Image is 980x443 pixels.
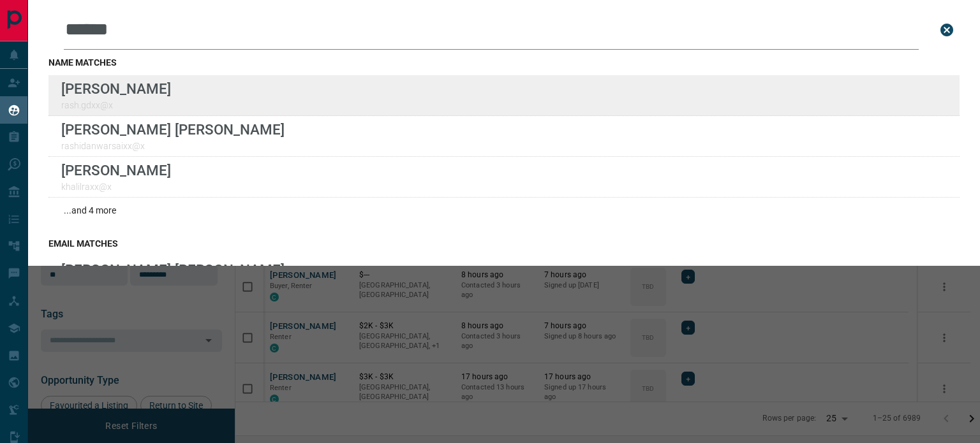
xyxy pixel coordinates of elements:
button: close search bar [934,17,960,43]
p: [PERSON_NAME] [61,162,171,178]
p: [PERSON_NAME] [PERSON_NAME] [61,121,285,138]
p: khalilraxx@x [61,182,171,192]
h3: name matches [48,57,960,68]
p: [PERSON_NAME] [PERSON_NAME] [61,261,285,278]
h3: email matches [48,238,960,249]
p: rash.gdxx@x [61,100,171,110]
div: ...and 4 more [48,198,960,223]
p: rashidanwarsaixx@x [61,141,285,151]
p: [PERSON_NAME] [61,80,171,97]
